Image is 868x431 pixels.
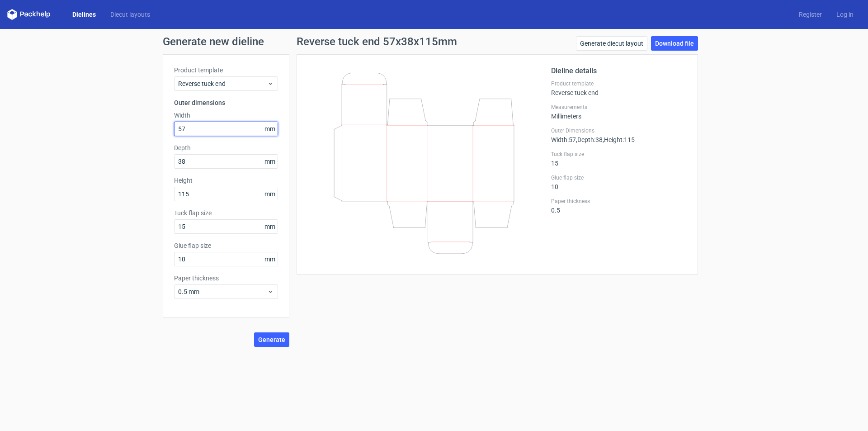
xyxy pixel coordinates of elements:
[551,151,687,158] label: Tuck flap size
[174,111,278,120] label: Width
[551,174,687,181] label: Glue flap size
[174,176,278,185] label: Height
[551,198,687,205] label: Paper thickness
[262,122,278,136] span: mm
[178,287,267,296] span: 0.5 mm
[174,208,278,218] label: Tuck flap size
[651,36,698,51] a: Download file
[576,136,603,143] span: , Depth : 38
[551,80,687,96] div: Reverse tuck end
[262,155,278,168] span: mm
[178,79,267,88] span: Reverse tuck end
[551,151,687,167] div: 15
[174,241,278,250] label: Glue flap size
[551,136,576,143] span: Width : 57
[258,336,285,343] span: Generate
[174,143,278,152] label: Depth
[551,80,687,87] label: Product template
[262,187,278,201] span: mm
[65,10,103,19] a: Dielines
[551,104,687,120] div: Millimeters
[551,198,687,214] div: 0.5
[551,174,687,190] div: 10
[829,10,861,19] a: Log in
[174,66,278,75] label: Product template
[551,127,687,134] label: Outer Dimensions
[174,274,278,283] label: Paper thickness
[163,36,705,47] h1: Generate new dieline
[297,36,457,47] h1: Reverse tuck end 57x38x115mm
[576,36,647,51] a: Generate diecut layout
[254,332,289,347] button: Generate
[262,252,278,266] span: mm
[603,136,635,143] span: , Height : 115
[174,98,278,107] h3: Outer dimensions
[551,104,687,111] label: Measurements
[792,10,829,19] a: Register
[103,10,157,19] a: Diecut layouts
[551,66,687,76] h2: Dieline details
[262,220,278,233] span: mm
